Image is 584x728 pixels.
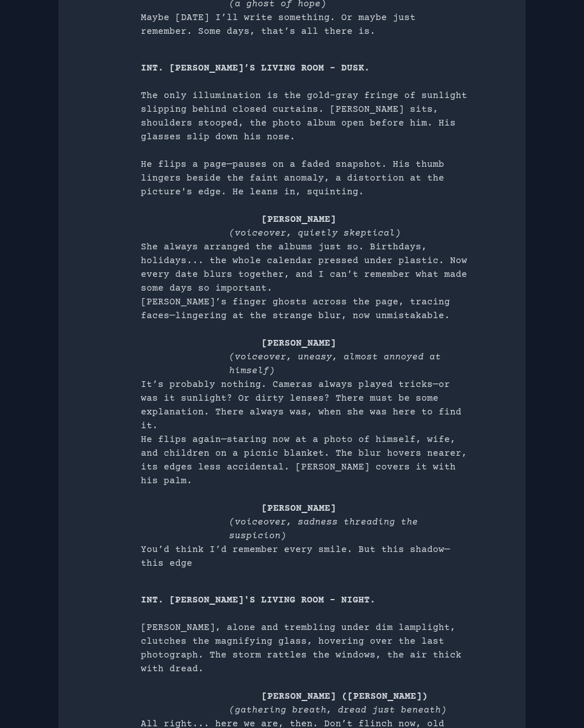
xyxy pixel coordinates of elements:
[141,378,471,433] p: It’s probably nothing. Cameras always played tricks—or was it sunlight? Or dirty lenses? There mu...
[229,350,471,378] p: (voiceover, uneasy, almost annoyed at himself)
[141,543,471,570] p: You’d think I’d remember every smile. But this shadow—this edge
[262,213,471,226] p: [PERSON_NAME]
[141,240,471,295] p: She always arranged the albums just so. Birthdays, holidays... the whole calendar pressed under p...
[141,433,471,488] p: He flips again—staring now at a photo of himself, wife, and children on a picnic blanket. The blu...
[141,89,471,144] p: The only illumination is the gold-gray fringe of sunlight slipping behind closed curtains. [PERSO...
[229,515,471,543] p: (voiceover, sadness threading the suspicion)
[141,158,471,199] p: He flips a page—pauses on a faded snapshot. His thumb lingers beside the faint anomaly, a distort...
[262,336,471,350] p: [PERSON_NAME]
[141,295,471,323] p: [PERSON_NAME]’s finger ghosts across the page, tracing faces—lingering at the strange blur, now u...
[229,226,471,240] p: (voiceover, quietly skeptical)
[262,690,471,703] p: [PERSON_NAME] ([PERSON_NAME])
[141,621,471,676] p: [PERSON_NAME], alone and trembling under dim lamplight, clutches the magnifying glass, hovering o...
[262,502,471,515] p: [PERSON_NAME]
[229,703,471,717] p: (gathering breath, dread just beneath)
[141,593,471,607] p: INT. [PERSON_NAME]'S LIVING ROOM – NIGHT.
[141,61,471,75] p: INT. [PERSON_NAME]’S LIVING ROOM – DUSK.
[141,11,471,38] p: Maybe [DATE] I’ll write something. Or maybe just remember. Some days, that’s all there is.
